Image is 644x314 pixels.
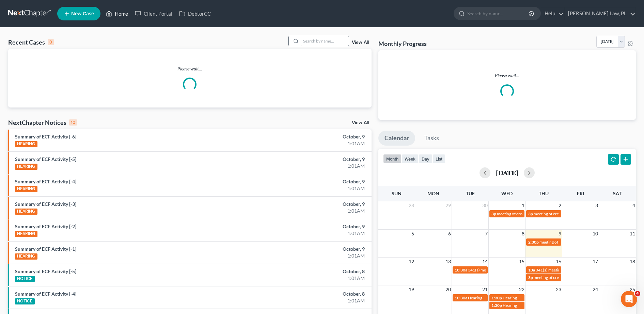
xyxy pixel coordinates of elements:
div: October, 9 [253,223,365,230]
span: 3p [528,275,533,280]
a: Summary of ECF Activity [-5] [15,268,76,274]
div: HEARING [15,209,37,215]
span: 10:30a [455,295,467,300]
span: Sat [613,191,622,196]
span: meeting of creditors [534,211,569,216]
div: NOTICE [15,298,35,304]
div: 0 [48,39,54,45]
span: 3p [491,211,496,216]
span: 25 [629,285,636,294]
span: 10 [592,230,599,238]
h2: [DATE] [496,169,518,176]
span: 2 [558,201,562,210]
span: Sun [392,191,402,196]
span: 1:30p [491,303,502,308]
div: HEARING [15,186,37,192]
a: Summary of ECF Activity [-4] [15,291,76,297]
div: HEARING [15,231,37,237]
iframe: Intercom live chat [621,291,637,307]
span: Fri [577,191,584,196]
span: 23 [555,285,562,294]
a: Summary of ECF Activity [-6] [15,134,76,139]
div: Recent Cases [8,38,54,46]
span: 24 [592,285,599,294]
span: Hearing [503,295,517,300]
span: 11 [629,230,636,238]
span: 9 [558,230,562,238]
span: 341(a) meeting [536,267,563,272]
div: October, 9 [253,178,365,185]
a: Help [541,7,564,20]
div: October, 9 [253,246,365,252]
span: 4 [635,291,640,296]
span: 20 [445,285,452,294]
span: 12 [408,258,415,266]
span: Tue [466,191,475,196]
span: Hearing [468,295,482,300]
div: 10 [69,119,77,126]
span: 14 [482,258,488,266]
span: meeting of creditors [497,211,533,216]
span: 13 [445,258,452,266]
p: Please wait... [8,65,372,72]
div: 1:01AM [253,163,365,169]
button: day [419,154,433,163]
span: 17 [592,258,599,266]
h3: Monthly Progress [378,39,427,48]
span: 19 [408,285,415,294]
div: 1:01AM [253,230,365,237]
span: Hearing [503,303,517,308]
span: 10a [528,267,535,272]
button: list [433,154,445,163]
a: Tasks [418,131,445,146]
div: 1:01AM [253,275,365,282]
span: Wed [501,191,513,196]
div: October, 9 [253,156,365,163]
span: Thu [539,191,549,196]
span: 28 [408,201,415,210]
a: Summary of ECF Activity [-3] [15,201,76,207]
a: [PERSON_NAME] Law, PL [565,7,635,20]
span: 5 [411,230,415,238]
a: Summary of ECF Activity [-2] [15,224,76,229]
span: 1 [521,201,525,210]
span: 3p [528,211,533,216]
a: Summary of ECF Activity [-1] [15,246,76,252]
div: NOTICE [15,276,35,282]
a: Summary of ECF Activity [-4] [15,179,76,184]
p: Please wait... [384,72,630,79]
span: meeting of creditors [539,239,575,245]
div: 1:01AM [253,140,365,147]
div: HEARING [15,253,37,260]
span: 2:30p [528,239,539,245]
div: October, 8 [253,268,365,275]
span: New Case [71,11,94,16]
button: week [402,154,419,163]
a: View All [352,40,369,45]
div: October, 9 [253,201,365,208]
input: Search by name... [301,36,349,46]
a: Summary of ECF Activity [-5] [15,156,76,162]
span: 8 [521,230,525,238]
span: Mon [427,191,439,196]
span: 15 [518,258,525,266]
span: 18 [629,258,636,266]
span: 22 [518,285,525,294]
span: 4 [632,201,636,210]
span: 3 [595,201,599,210]
div: NextChapter Notices [8,118,77,127]
div: 1:01AM [253,297,365,304]
span: 1:30p [491,295,502,300]
span: 21 [482,285,488,294]
div: HEARING [15,164,37,170]
div: HEARING [15,141,37,147]
span: meeting of creditors [534,275,569,280]
span: 16 [555,258,562,266]
div: 1:01AM [253,252,365,259]
button: month [383,154,402,163]
a: Calendar [378,131,415,146]
span: 7 [484,230,488,238]
span: 29 [445,201,452,210]
div: 1:01AM [253,208,365,214]
span: 6 [447,230,452,238]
